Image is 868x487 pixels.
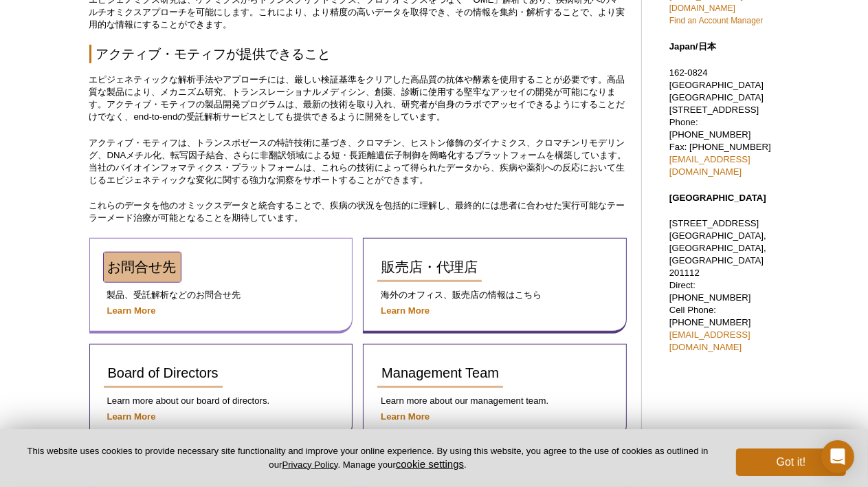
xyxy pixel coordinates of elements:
span: お問合せ先 [108,259,177,274]
p: 海外のオフィス、販売店の情報はこちら [377,289,612,301]
p: This website uses cookies to provide necessary site functionality and improve your online experie... [22,445,713,471]
strong: [GEOGRAPHIC_DATA] [669,193,766,203]
a: お問合せ先 [104,252,181,282]
h2: アクティブ・モティフが提供できること [89,45,627,63]
p: アクティブ・モティフは、トランスポゼースの特許技術に基づき、クロマチン、ヒストン修飾のダイナミクス、クロマチンリモデリング、DNAメチル化、転写因子結合、さらに非翻訳領域による短・長距離遺伝子制... [89,137,627,186]
span: 販売店・代理店 [381,259,478,274]
a: 販売店・代理店 [377,252,482,282]
span: Board of Directors [108,365,219,380]
a: Learn More [381,305,430,316]
p: 製品、受託解析などのお問合せ先 [104,289,339,301]
p: これらのデータを他のオミックスデータと統合することで、疾病の状況を包括的に理解し、最終的には患者に合わせた実行可能なテーラーメード治療が可能となることを期待しています。 [89,199,627,224]
a: Learn More [381,411,430,422]
a: Management Team [377,358,503,388]
p: Learn more about our board of directors. [104,395,339,407]
p: エピジェネティックな解析手法やアプローチには、厳しい検証基準をクリアした高品質の抗体や酵素を使用することが必要です。高品質な製品により、メカニズム研究、トランスレーショナルメディシン、創薬、診断... [89,74,627,123]
p: Learn more about our management team. [377,395,612,407]
p: 162-0824 [GEOGRAPHIC_DATA][GEOGRAPHIC_DATA] [STREET_ADDRESS] Phone: [PHONE_NUMBER] Fax: [PHONE_NU... [669,67,779,178]
a: Learn More [107,305,156,316]
a: [EMAIL_ADDRESS][DOMAIN_NAME] [669,154,750,177]
span: Management Team [381,365,499,380]
p: [STREET_ADDRESS] [GEOGRAPHIC_DATA], [GEOGRAPHIC_DATA], [GEOGRAPHIC_DATA] 201112 Direct: [PHONE_NU... [669,217,779,354]
button: Got it! [736,448,846,476]
a: Learn More [107,411,156,422]
button: cookie settings [396,458,464,470]
div: Open Intercom Messenger [821,440,854,473]
a: Find an Account Manager [669,16,764,25]
a: Privacy Policy [282,459,337,470]
strong: Japan/日本 [669,41,716,52]
a: [EMAIL_ADDRESS][DOMAIN_NAME] [669,329,750,352]
a: Board of Directors [104,358,223,388]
